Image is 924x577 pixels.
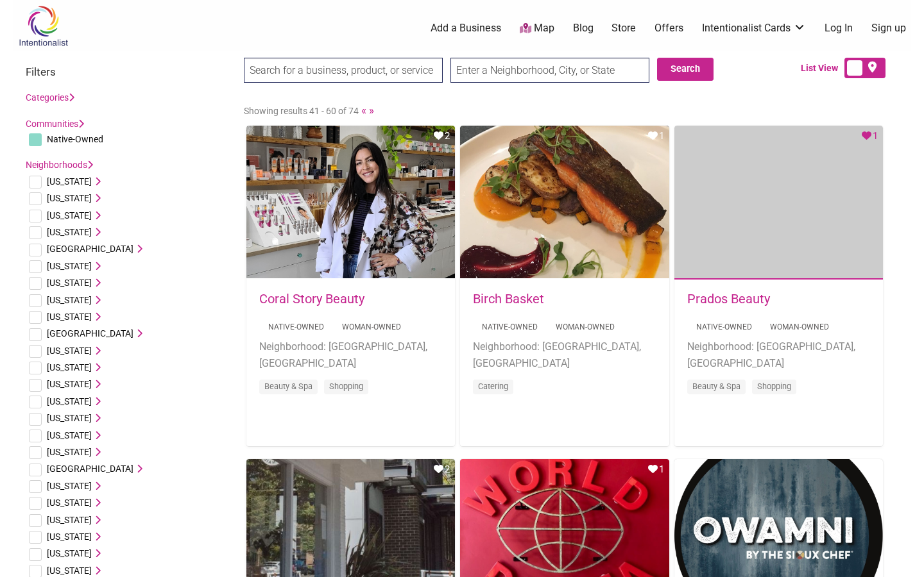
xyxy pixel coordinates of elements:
span: [US_STATE] [47,413,92,423]
a: Catering [478,381,508,391]
span: Showing results 41 - 60 of 74 [244,106,359,116]
button: Search [657,58,714,81]
a: Native-Owned [268,322,324,331]
span: [US_STATE] [47,548,92,558]
a: Add a Business [431,21,501,35]
a: Native-Owned [482,322,538,331]
span: [US_STATE] [47,261,92,271]
span: [US_STATE] [47,295,92,305]
a: Communities [26,119,84,129]
a: Beauty & Spa [692,381,740,391]
a: Woman-Owned [770,322,829,331]
a: Sign up [871,21,906,35]
span: [US_STATE] [47,565,92,576]
a: Blog [573,21,594,35]
span: [GEOGRAPHIC_DATA] [47,464,133,474]
span: [US_STATE] [47,379,92,389]
a: Shopping [757,381,791,391]
input: Search for a business, product, or service [244,58,443,83]
a: Store [612,21,636,35]
a: « [361,104,366,117]
span: [US_STATE] [47,396,92,406]
span: [US_STATE] [47,312,92,322]
span: [US_STATE] [47,346,92,356]
a: Categories [26,92,74,103]
a: Log In [825,21,853,35]
li: Neighborhood: [GEOGRAPHIC_DATA], [GEOGRAPHIC_DATA] [473,339,656,371]
span: [US_STATE] [47,447,92,457]
span: [US_STATE] [47,498,92,508]
span: [US_STATE] [47,515,92,525]
a: Intentionalist Cards [702,21,806,35]
span: [US_STATE] [47,176,92,187]
input: Enter a Neighborhood, City, or State [450,58,649,83]
span: [US_STATE] [47,210,92,221]
i: Favorite Count [862,131,871,140]
a: Offers [654,21,683,35]
a: » [369,104,374,117]
a: Beauty & Spa [264,381,312,391]
a: Shopping [329,381,363,391]
span: Native-Owned [47,134,103,144]
span: [US_STATE] [47,362,92,372]
a: Woman-Owned [342,322,401,331]
img: Intentionalist [13,5,74,47]
a: Native-Owned [696,322,752,331]
div: 1 [862,129,878,144]
h3: Filters [26,65,231,78]
a: Coral Story Beauty [259,291,364,306]
a: Neighborhoods [26,160,93,170]
span: List View [801,62,844,75]
a: Map [520,21,554,36]
span: [US_STATE] [47,193,92,203]
span: [GEOGRAPHIC_DATA] [47,328,133,339]
span: [US_STATE] [47,227,92,237]
a: Birch Basket [473,291,544,306]
span: [US_STATE] [47,278,92,288]
span: [US_STATE] [47,430,92,440]
a: Woman-Owned [556,322,615,331]
a: Prados Beauty [687,291,770,306]
li: Neighborhood: [GEOGRAPHIC_DATA], [GEOGRAPHIC_DATA] [259,339,442,371]
span: [US_STATE] [47,531,92,542]
span: [GEOGRAPHIC_DATA] [47,244,133,254]
span: [US_STATE] [47,481,92,491]
li: Neighborhood: [GEOGRAPHIC_DATA], [GEOGRAPHIC_DATA] [687,339,870,371]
